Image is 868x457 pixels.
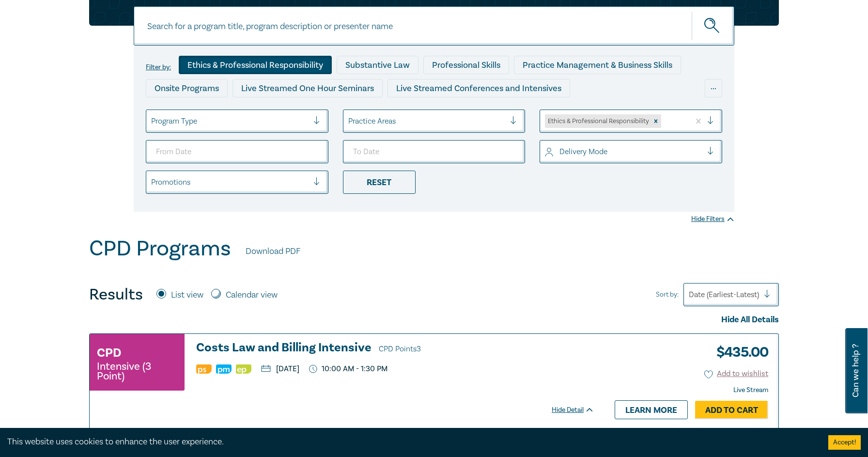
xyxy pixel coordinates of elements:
[226,289,278,301] label: Calendar view
[196,364,212,374] img: Professional Skills
[615,400,688,419] a: Learn more
[146,79,228,97] div: Onsite Programs
[656,289,679,300] span: Sort by:
[97,362,177,381] small: Intensive (3 Point)
[348,116,350,126] input: select
[828,435,861,450] button: Accept cookies
[851,334,860,408] span: Can we help ?
[151,116,153,126] input: select
[733,386,768,394] strong: Live Stream
[146,102,299,121] div: Live Streamed Practical Workshops
[514,56,681,74] div: Practice Management & Business Skills
[151,177,153,188] input: select
[7,436,814,448] div: This website uses cookies to enhance the user experience.
[97,344,121,362] h3: CPD
[420,102,527,121] div: 10 CPD Point Packages
[689,289,691,300] input: Sort by
[379,344,421,354] span: CPD Points 3
[146,140,328,163] input: From Date
[232,79,383,97] div: Live Streamed One Hour Seminars
[196,341,594,356] h3: Costs Law and Billing Intensive
[423,56,509,74] div: Professional Skills
[343,140,526,163] input: To Date
[304,102,416,121] div: Pre-Recorded Webcasts
[171,289,203,301] label: List view
[216,364,232,374] img: Practice Management & Business Skills
[89,285,143,304] h4: Results
[663,116,665,126] input: select
[545,146,547,157] input: select
[196,341,594,356] a: Costs Law and Billing Intensive CPD Points3
[246,245,300,258] a: Download PDF
[704,368,769,379] button: Add to wishlist
[531,102,620,121] div: National Programs
[691,214,734,224] div: Hide Filters
[309,364,387,374] p: 10:00 AM - 1:30 PM
[179,56,332,74] div: Ethics & Professional Responsibility
[705,79,722,97] div: ...
[343,171,416,194] div: Reset
[89,236,231,261] h1: CPD Programs
[695,401,768,419] a: Add to Cart
[545,114,651,128] div: Ethics & Professional Responsibility
[146,63,171,71] label: Filter by:
[134,6,734,46] input: Search for a program title, program description or presenter name
[651,114,661,128] div: Remove Ethics & Professional Responsibility
[552,405,605,415] div: Hide Detail
[236,364,251,374] img: Ethics & Professional Responsibility
[709,341,768,363] h3: $ 435.00
[387,79,570,97] div: Live Streamed Conferences and Intensives
[89,314,779,326] div: Hide All Details
[337,56,418,74] div: Substantive Law
[261,365,299,373] p: [DATE]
